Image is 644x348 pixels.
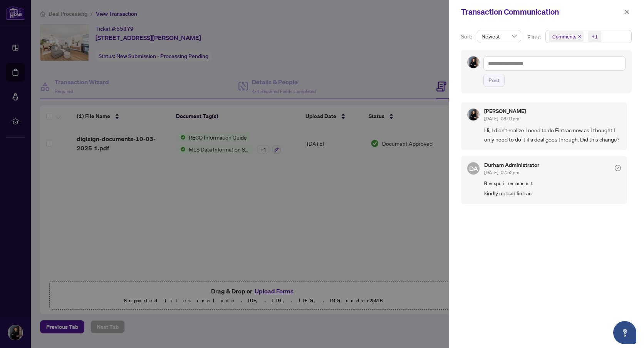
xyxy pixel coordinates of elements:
span: Comments [552,33,576,40]
h5: Durham Administrator [484,162,539,168]
span: Newest [481,30,517,42]
div: Transaction Communication [461,6,622,18]
h5: [PERSON_NAME] [484,108,526,114]
span: DA [469,163,478,174]
span: kindly upload fintrac [484,189,621,198]
span: Requirement [484,180,621,187]
p: Filter: [527,33,542,42]
span: check-circle [615,165,621,171]
span: [DATE], 08:01pm [484,116,519,122]
p: Sort: [461,32,474,41]
span: Comments [549,31,584,42]
img: Profile Icon [468,57,479,68]
span: [DATE], 07:52pm [484,170,519,175]
img: Profile Icon [468,109,479,120]
span: close [624,9,629,15]
button: Open asap [613,321,636,344]
button: Post [483,74,505,87]
div: +1 [592,33,598,40]
span: close [578,35,582,38]
span: Hi, I didn't realize I need to do Fintrac now as I thought I only need to do it if a deal goes th... [484,126,621,144]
